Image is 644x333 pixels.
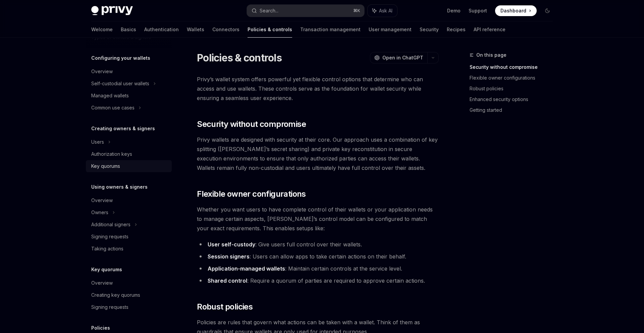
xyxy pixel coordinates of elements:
[91,150,132,158] div: Authorization keys
[86,243,172,255] a: Taking actions
[197,240,439,249] li: : Give users full control over their wallets.
[260,7,278,15] div: Search...
[91,221,130,229] div: Additional signers
[353,8,360,13] span: ⌘ K
[91,67,113,76] div: Overview
[469,7,487,14] a: Support
[91,92,129,100] div: Managed wallets
[187,21,204,38] a: Wallets
[542,5,553,16] button: Toggle dark mode
[86,301,172,313] a: Signing requests
[470,94,558,105] a: Enhanced security options
[248,21,292,38] a: Policies & controls
[91,303,128,311] div: Signing requests
[476,51,506,59] span: On this page
[91,138,104,146] div: Users
[370,52,427,63] button: Open in ChatGPT
[470,105,558,115] a: Getting started
[474,21,505,38] a: API reference
[382,54,423,61] span: Open in ChatGPT
[197,135,439,173] span: Privy wallets are designed with security at their core. Our approach uses a combination of key sp...
[91,196,113,204] div: Overview
[121,21,136,38] a: Basics
[208,277,247,284] strong: Shared control
[197,119,306,130] span: Security without compromise
[86,289,172,301] a: Creating key quorums
[86,65,172,78] a: Overview
[197,252,439,261] li: : Users can allow apps to take certain actions on their behalf.
[91,6,133,15] img: dark logo
[212,21,239,38] a: Connectors
[197,52,282,64] h1: Policies & controls
[300,21,361,38] a: Transaction management
[91,279,113,287] div: Overview
[86,231,172,243] a: Signing requests
[91,80,149,88] div: Self-custodial user wallets
[91,324,110,332] h5: Policies
[369,21,412,38] a: User management
[247,5,364,17] button: Search...⌘K
[144,21,179,38] a: Authentication
[197,75,439,103] span: Privy’s wallet system offers powerful yet flexible control options that determine who can access ...
[368,5,397,17] button: Ask AI
[91,245,123,253] div: Taking actions
[197,205,439,233] span: Whether you want users to have complete control of their wallets or your application needs to man...
[470,73,558,83] a: Flexible owner configurations
[208,265,285,272] strong: Application-managed wallets
[197,301,253,312] span: Robust policies
[91,104,135,112] div: Common use cases
[447,7,461,14] a: Demo
[91,291,140,299] div: Creating key quorums
[470,62,558,73] a: Security without compromise
[470,83,558,94] a: Robust policies
[495,5,537,16] a: Dashboard
[91,54,150,62] h5: Configuring your wallets
[91,21,113,38] a: Welcome
[91,266,122,274] h5: Key quorums
[208,253,250,260] strong: Session signers
[197,264,439,273] li: : Maintain certain controls at the service level.
[91,208,108,217] div: Owners
[197,189,306,199] span: Flexible owner configurations
[379,7,392,14] span: Ask AI
[86,90,172,102] a: Managed wallets
[86,160,172,172] a: Key quorums
[500,7,526,14] span: Dashboard
[91,183,148,191] h5: Using owners & signers
[197,276,439,285] li: : Require a quorum of parties are required to approve certain actions.
[91,162,120,170] div: Key quorums
[86,194,172,206] a: Overview
[91,125,155,133] h5: Creating owners & signers
[208,241,255,248] strong: User self-custody
[86,148,172,160] a: Authorization keys
[420,21,439,38] a: Security
[91,233,128,241] div: Signing requests
[86,277,172,289] a: Overview
[447,21,466,38] a: Recipes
